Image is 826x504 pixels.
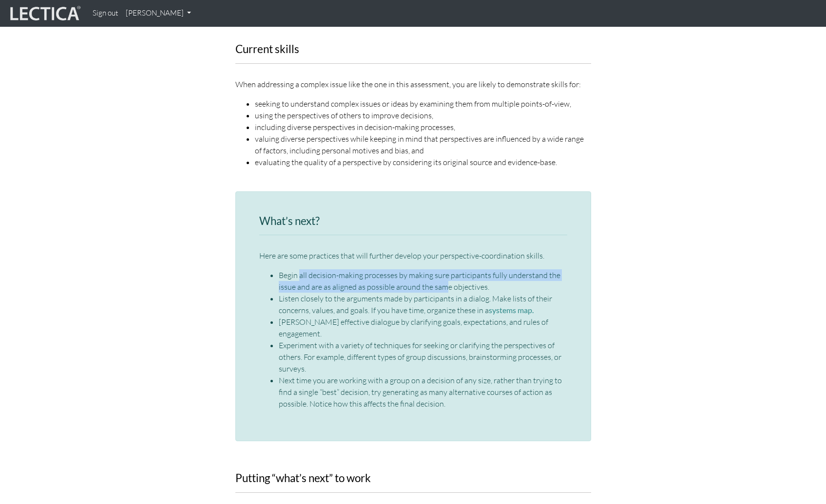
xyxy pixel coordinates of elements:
li: Begin all decision-making processes by making sure participants fully understand the issue and ar... [279,269,567,293]
h3: Putting “what’s next” to work [235,472,591,485]
li: Next time you are working with a group on a decision of any size, rather than trying to find a si... [279,374,567,410]
li: [PERSON_NAME] effective dialogue by clarifying goals, expectations, and rules of engagement. [279,316,567,339]
p: When addressing a complex issue like the one in this assessment, you are likely to demonstrate sk... [235,78,591,90]
a: Sign out [89,4,122,23]
h3: What’s next? [259,215,567,227]
li: valuing diverse perspectives while keeping in mind that perspectives are influenced by a wide ran... [255,133,591,156]
li: including diverse perspectives in decision-making processes, [255,121,591,133]
h3: Current skills [235,43,591,56]
img: lecticalive [8,4,81,23]
li: using the perspectives of others to improve decisions, [255,110,591,121]
p: Here are some practices that will further develop your perspective-coordination skills. [259,250,567,261]
a: systems map. [489,305,534,315]
a: [PERSON_NAME] [122,4,195,23]
li: seeking to understand complex issues or ideas by examining them from multiple points-of-view, [255,98,591,110]
li: Listen closely to the arguments made by participants in a dialog. Make lists of their concerns, v... [279,293,567,316]
li: Experiment with a variety of techniques for seeking or clarifying the perspectives of others. For... [279,339,567,374]
li: evaluating the quality of a perspective by considering its original source and evidence-base. [255,156,591,168]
